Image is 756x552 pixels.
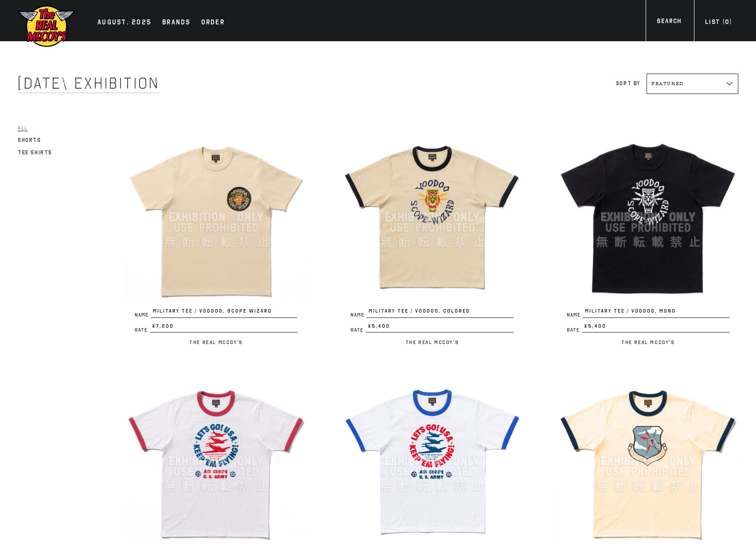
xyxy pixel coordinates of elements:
[18,149,52,156] span: Tee Shirts
[18,4,75,48] img: mccoys-exhibition
[616,80,640,86] label: Sort by
[342,127,522,307] img: MILITARY TEE / VOODOO, COLORED
[18,137,41,143] span: Shorts
[582,322,729,333] span: ¥5,400
[558,371,738,551] img: MILITARY TEE / STRATEGIC AIR COMMAND
[583,307,729,318] span: MILITARY TEE / VOODOO, MONO
[18,135,41,145] a: Shorts
[646,16,692,28] a: Search
[567,313,583,317] span: Name
[126,127,306,348] a: MILITARY TEE / VOODOO, SCOPE WIZARD NameMILITARY TEE / VOODOO, SCOPE WIZARD Rate¥7,200 The Real M...
[366,322,513,333] span: ¥5,400
[567,328,582,333] span: Rate
[18,74,160,93] span: [DATE] Exhibition
[558,337,738,348] p: The Real McCoy's
[126,127,306,307] img: MILITARY TEE / VOODOO, SCOPE WIZARD
[351,313,366,317] span: Name
[705,17,732,29] div: List ( )
[342,371,522,551] img: MILITARY TEE / KEEP EM’ FLYING
[18,147,52,158] a: Tee Shirts
[342,127,522,348] a: MILITARY TEE / VOODOO, COLORED NameMILITARY TEE / VOODOO, COLORED Rate¥5,400 The Real McCoy's
[694,17,743,29] a: List (0)
[151,307,297,318] span: MILITARY TEE / VOODOO, SCOPE WIZARD
[197,17,229,29] a: Order
[126,371,306,551] img: MILITARY TEE / KEEP EM’ FLYING
[725,18,729,26] span: 0
[558,127,738,348] a: MILITARY TEE / VOODOO, MONO NameMILITARY TEE / VOODOO, MONO Rate¥5,400 The Real McCoy's
[18,122,28,133] a: All
[342,337,522,348] p: The Real McCoy's
[135,328,150,333] span: Rate
[351,328,366,333] span: Rate
[97,17,152,29] div: AUGUST. 2025
[162,17,191,29] div: Brands
[366,307,513,318] span: MILITARY TEE / VOODOO, COLORED
[135,313,151,317] span: Name
[657,16,681,28] div: Search
[150,322,297,333] span: ¥7,200
[558,127,738,307] img: MILITARY TEE / VOODOO, MONO
[126,337,306,348] p: The Real McCoy's
[18,125,28,131] span: All
[93,17,156,29] a: AUGUST. 2025
[201,17,225,29] div: Order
